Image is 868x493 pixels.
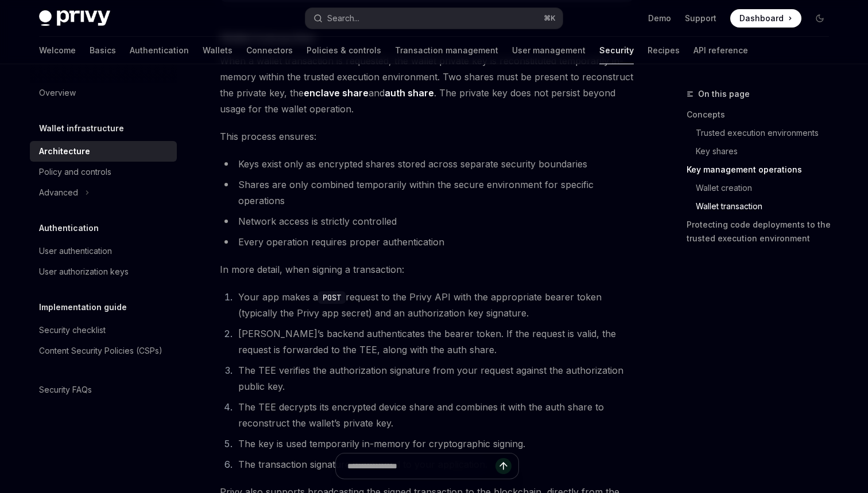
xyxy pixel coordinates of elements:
[730,9,801,28] a: Dashboard
[512,37,586,64] a: User management
[39,37,76,64] a: Welcome
[30,241,177,261] a: User authentication
[687,142,838,161] a: Key shares
[235,436,634,452] li: The key is used temporarily in-memory for cryptographic signing.
[39,86,76,100] div: Overview
[30,162,177,182] a: Policy and controls
[90,37,116,64] a: Basics
[220,261,634,277] span: In more detail, when signing a transaction:
[687,124,838,142] a: Trusted execution environments
[687,105,838,124] a: Concepts
[305,8,563,29] button: Open search
[220,156,634,172] li: Keys exist only as encrypted shares stored across separate security boundaries
[203,37,232,64] a: Wallets
[395,37,498,64] a: Transaction management
[130,37,189,64] a: Authentication
[30,341,177,361] a: Content Security Policies (CSPs)
[220,213,634,229] li: Network access is strictly controlled
[39,323,106,337] div: Security checklist
[685,13,716,24] a: Support
[220,53,634,117] span: When a wallet transaction is requested, the wallet private key is reconstituted temporarily in-me...
[307,37,381,64] a: Policies & controls
[30,379,177,400] a: Security FAQs
[687,161,838,179] a: Key management operations
[235,289,634,321] li: Your app makes a request to the Privy API with the appropriate bearer token (typically the Privy ...
[347,453,495,479] input: Ask a question...
[39,186,78,199] div: Advanced
[599,37,634,64] a: Security
[304,87,369,99] strong: enclave share
[30,320,177,341] a: Security checklist
[39,144,90,158] div: Architecture
[39,165,111,179] div: Policy and controls
[39,221,99,235] h5: Authentication
[30,182,177,203] button: Toggle Advanced section
[495,458,511,474] button: Send message
[39,265,129,279] div: User authorization keys
[648,13,671,24] a: Demo
[648,37,680,64] a: Recipes
[385,87,434,99] strong: auth share
[318,291,346,304] code: POST
[39,344,162,358] div: Content Security Policies (CSPs)
[739,13,784,24] span: Dashboard
[220,177,634,209] li: Shares are only combined temporarily within the secure environment for specific operations
[687,197,838,216] a: Wallet transaction
[30,141,177,162] a: Architecture
[220,128,634,144] span: This process ensures:
[698,87,750,101] span: On this page
[687,216,838,248] a: Protecting code deployments to the trusted execution environment
[246,37,293,64] a: Connectors
[544,14,556,23] span: ⌘ K
[30,261,177,282] a: User authorization keys
[39,10,110,26] img: dark logo
[235,326,634,358] li: [PERSON_NAME]’s backend authenticates the bearer token. If the request is valid, the request is f...
[39,383,92,397] div: Security FAQs
[235,362,634,394] li: The TEE verifies the authorization signature from your request against the authorization public key.
[693,37,748,64] a: API reference
[39,300,127,314] h5: Implementation guide
[327,11,359,25] div: Search...
[220,234,634,250] li: Every operation requires proper authentication
[39,244,112,258] div: User authentication
[235,399,634,431] li: The TEE decrypts its encrypted device share and combines it with the auth share to reconstruct th...
[687,179,838,197] a: Wallet creation
[811,9,829,28] button: Toggle dark mode
[39,122,124,135] h5: Wallet infrastructure
[30,83,177,103] a: Overview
